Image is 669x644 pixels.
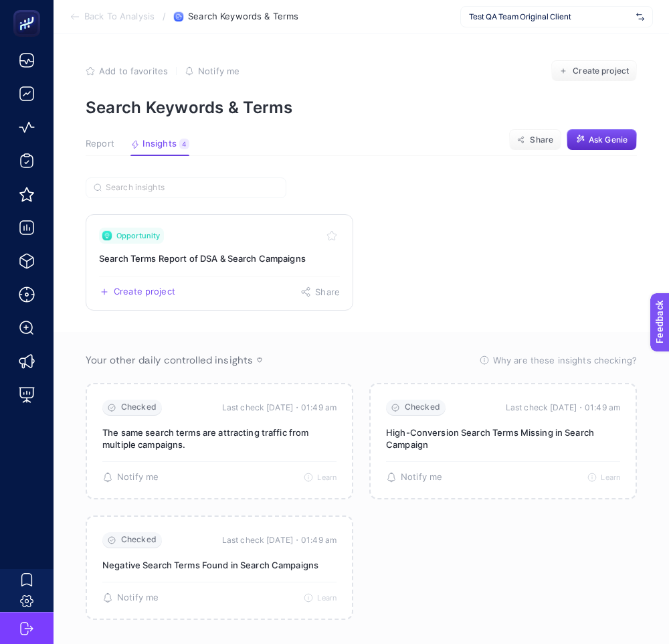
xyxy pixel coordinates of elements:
span: Checked [405,402,440,412]
span: Learn [317,593,337,602]
a: View insight titled [86,214,353,311]
button: Learn [587,473,620,482]
span: Opportunity [116,230,160,241]
button: Notify me [102,592,159,603]
button: Create a new project based on this insight [99,287,175,297]
span: Notify me [401,472,442,483]
span: Insights [142,139,177,149]
span: Feedback [8,4,51,15]
span: Back To Analysis [84,11,155,22]
span: Checked [121,402,157,412]
button: Share [509,129,561,151]
span: Learn [601,473,620,482]
span: Why are these insights checking? [493,353,637,367]
time: Last check [DATE]・01:49 am [506,401,620,414]
span: Add to favorites [99,66,168,76]
input: Search [106,183,278,193]
span: Report [86,139,114,149]
button: Notify me [185,66,240,76]
button: Add to favorites [86,66,168,76]
p: Search Keywords & Terms [86,98,637,117]
button: Notify me [386,472,442,483]
button: Toggle favorite [324,228,340,244]
span: Ask Genie [589,135,628,145]
time: Last check [DATE]・01:49 am [222,401,337,414]
span: Share [530,135,553,145]
span: / [163,11,166,21]
time: Last check [DATE]・01:49 am [222,534,337,547]
p: High-Conversion Search Terms Missing in Search Campaign [386,426,620,451]
div: 4 [179,139,189,149]
span: Notify me [117,472,159,483]
button: Learn [304,593,337,602]
p: The same search terms are attracting traffic from multiple campaigns. [102,426,337,451]
span: Test QA Team Original Client [469,11,631,22]
section: Insight Packages [86,214,637,311]
span: Checked [121,535,157,545]
h3: Insight title [99,252,340,265]
span: Create project [573,66,629,76]
span: Search Keywords & Terms [188,11,298,22]
button: Create project [551,60,637,82]
button: Learn [304,473,337,482]
span: Notify me [198,66,240,76]
span: Share [315,287,340,297]
button: Share this insight [300,287,340,297]
span: Learn [317,473,337,482]
span: Your other daily controlled insights [86,353,253,367]
img: svg%3e [636,10,644,23]
button: Notify me [102,472,159,483]
span: Notify me [117,592,159,603]
p: Negative Search Terms Found in Search Campaigns [102,559,337,571]
section: Passive Insight Packages [86,383,637,620]
span: Create project [114,287,175,297]
button: Ask Genie [567,129,637,151]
